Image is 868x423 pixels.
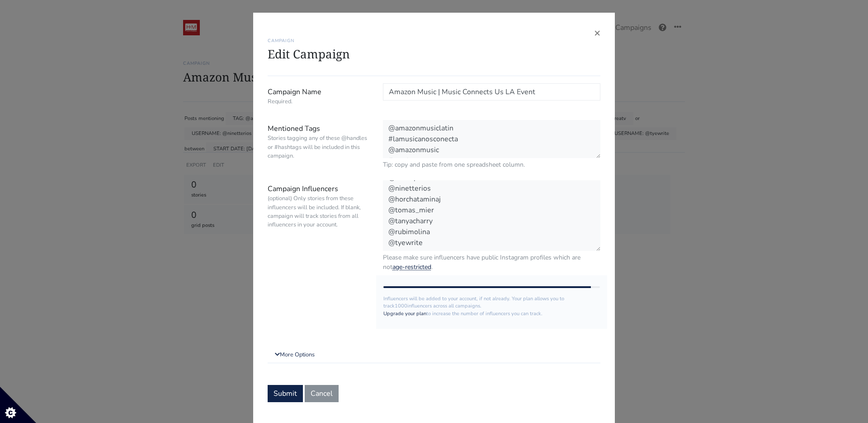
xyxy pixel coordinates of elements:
[383,310,426,317] a: Upgrade your plan
[383,160,600,169] small: Tip: copy and paste from one spreadsheet column.
[392,263,431,271] a: age-restricted
[376,275,607,329] div: Influencers will be added to your account, if not already. Your plan allows you to track influenc...
[261,83,376,109] label: Campaign Name
[268,38,600,43] h6: CAMPAIGN
[594,25,600,40] span: ×
[261,180,376,272] label: Campaign Influencers
[268,194,369,229] small: (optional) Only stories from these influencers will be included. If blank, campaign will track st...
[268,134,369,160] small: Stories tagging any of these @handles or #hashtags will be included in this campaign.
[383,180,600,251] textarea: @mariopereatv @ninetterios @horchataminaj @tomas_mier @tanyacharry @rubimolina @tyewrite
[268,47,600,61] h1: Edit Campaign
[383,120,600,158] textarea: @amazonmusiclatin #lamusicanosconecta @amazonmusic #musicconnectsus
[261,120,376,169] label: Mentioned Tags
[305,385,339,402] button: Cancel
[268,97,369,106] small: Required.
[383,83,600,101] input: Campaign Name
[594,27,600,38] button: Close
[383,253,600,272] small: Please make sure influencers have public Instagram profiles which are not .
[383,310,600,318] p: to increase the number of influencers you can track.
[268,385,303,402] button: Submit
[268,347,600,363] a: More Options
